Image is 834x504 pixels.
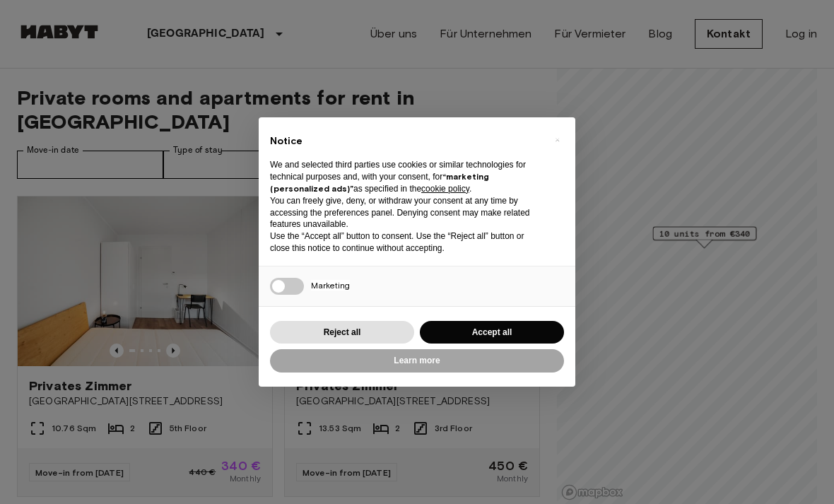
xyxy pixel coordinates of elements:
p: Use the “Accept all” button to consent. Use the “Reject all” button or close this notice to conti... [270,230,541,254]
span: Marketing [311,280,350,291]
button: Close this notice [546,129,568,151]
button: Reject all [270,321,414,344]
span: × [555,131,560,148]
button: Accept all [420,321,564,344]
p: We and selected third parties use cookies or similar technologies for technical purposes and, wit... [270,159,541,194]
p: You can freely give, deny, or withdraw your consent at any time by accessing the preferences pane... [270,195,541,230]
h2: Notice [270,134,541,148]
button: Learn more [270,349,564,373]
a: cookie policy [421,184,469,194]
strong: “marketing (personalized ads)” [270,171,489,194]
